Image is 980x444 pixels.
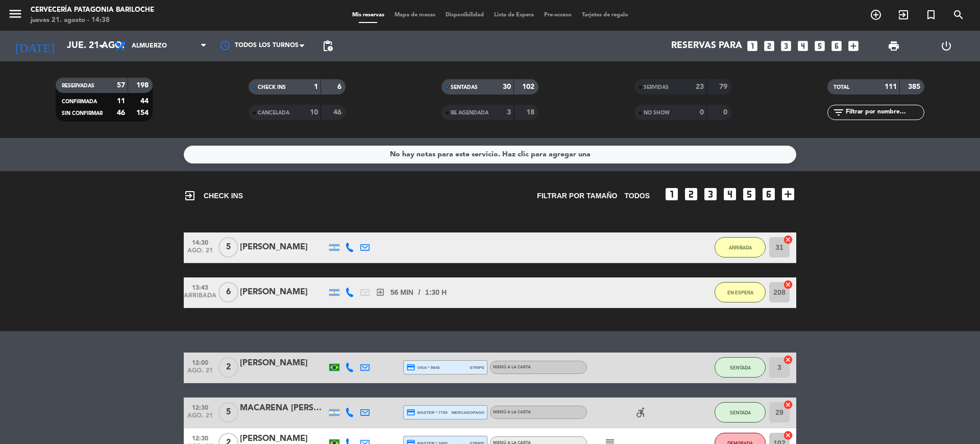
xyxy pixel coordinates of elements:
span: CHECK INS [184,190,243,202]
strong: 3 [507,109,511,116]
span: stripe [470,364,484,371]
span: print [888,40,900,52]
span: 13:43 [187,281,213,293]
i: looks_one [746,39,759,53]
strong: 1 [314,83,318,90]
span: master * 7759 [406,408,448,417]
i: looks_two [763,39,776,53]
span: Tarjetas de regalo [577,12,633,18]
i: filter_list [832,106,845,119]
i: looks_5 [741,186,757,202]
span: NO SHOW [644,110,670,115]
span: visa * 9848 [406,363,439,372]
strong: 111 [885,83,897,90]
span: Mapa de mesas [389,12,440,18]
input: Filtrar por nombre... [845,107,924,118]
div: No hay notas para este servicio. Haz clic para agregar una [390,149,591,160]
i: cancel [783,430,793,440]
i: cancel [783,400,793,410]
span: TOTAL [834,85,849,90]
div: jueves 21. agosto - 14:38 [31,15,154,26]
span: 56 MIN [390,287,413,298]
strong: 10 [310,109,318,116]
i: arrow_drop_down [95,40,107,52]
strong: 46 [333,109,344,116]
span: Mis reservas [347,12,389,18]
button: menu [8,6,23,25]
i: menu [8,6,23,21]
i: looks_5 [813,39,826,53]
span: SIN CONFIRMAR [62,111,103,116]
span: CANCELADA [258,110,289,115]
span: Filtrar por tamaño [537,190,617,202]
span: ARRIBADA [187,292,213,304]
strong: 11 [117,98,125,105]
span: Lista de Espera [489,12,539,18]
span: 2 [218,357,238,378]
i: credit_card [406,408,415,417]
span: / [419,287,421,298]
strong: 0 [723,109,729,116]
div: [PERSON_NAME] [240,357,327,370]
span: Disponibilidad [440,12,489,18]
span: SERVIDAS [644,85,669,90]
span: TODOS [624,190,650,202]
span: mercadopago [452,409,484,416]
span: 14:30 [187,236,213,248]
i: looks_one [664,186,680,202]
strong: 385 [908,83,922,90]
span: RESERVADAS [62,83,94,88]
span: SENTADA [730,365,751,370]
span: CHECK INS [258,85,286,90]
span: CONFIRMADA [62,99,97,104]
div: MACARENA [PERSON_NAME] [240,402,327,415]
span: Pre-acceso [539,12,577,18]
i: looks_3 [779,39,793,53]
i: [DATE] [8,35,62,57]
i: cancel [783,279,793,290]
i: cancel [783,355,793,365]
span: ARRIBADA [729,245,752,250]
span: Reservas para [671,41,742,51]
strong: 154 [136,109,151,116]
span: ago. 21 [187,367,213,379]
i: add_box [780,186,796,202]
strong: 44 [140,98,151,105]
strong: 198 [136,82,151,89]
i: power_settings_new [940,40,952,52]
span: ago. 21 [187,247,213,259]
i: accessible_forward [634,406,647,418]
span: 6 [218,282,238,302]
strong: 23 [696,83,704,90]
span: 12:30 [187,401,213,413]
i: looks_3 [702,186,719,202]
i: credit_card [406,363,415,372]
strong: 57 [117,82,125,89]
strong: 0 [700,109,704,116]
i: add_circle_outline [870,9,882,21]
span: pending_actions [322,40,334,52]
strong: 102 [522,83,536,90]
span: 1:30 H [425,287,447,298]
div: [PERSON_NAME] [240,241,327,254]
span: 5 [218,402,238,423]
div: [PERSON_NAME] [240,286,327,299]
i: search [952,9,965,21]
button: SENTADA [715,402,766,423]
i: cancel [783,235,793,245]
i: looks_6 [830,39,843,53]
button: SENTADA [715,357,766,378]
button: EN ESPERA [715,282,766,302]
strong: 79 [719,83,729,90]
i: exit_to_app [897,9,910,21]
span: SENTADA [730,410,751,415]
strong: 30 [503,83,511,90]
span: MENÚ A LA CARTA [493,365,531,369]
span: ago. 21 [187,412,213,424]
span: Almuerzo [132,42,167,50]
strong: 6 [337,83,344,90]
i: exit_to_app [184,190,196,202]
span: 5 [218,237,238,258]
span: 12:00 [187,356,213,368]
i: looks_6 [761,186,777,202]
